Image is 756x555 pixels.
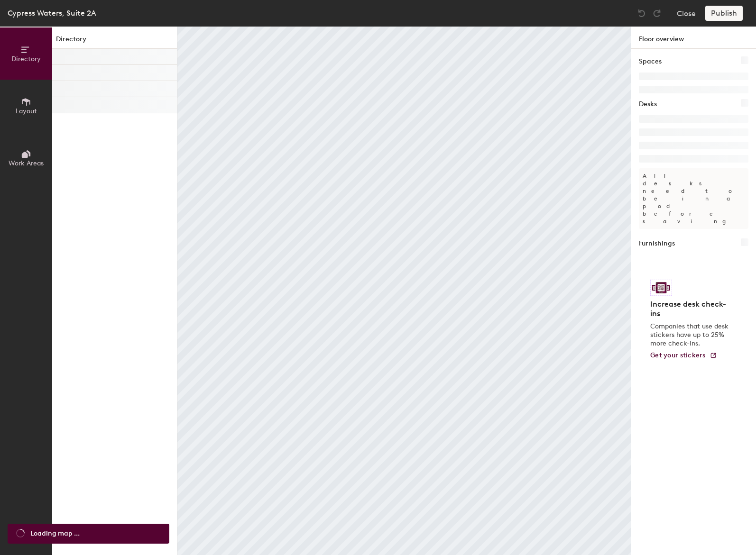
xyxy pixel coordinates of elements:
[631,27,756,49] h1: Floor overview
[650,280,672,296] img: Sticker logo
[650,322,731,348] p: Companies that use desk stickers have up to 25% more check-ins.
[11,55,41,63] span: Directory
[30,528,80,539] span: Loading map ...
[677,6,696,21] button: Close
[8,7,96,19] div: Cypress Waters, Suite 2A
[650,352,717,360] a: Get your stickers
[639,56,662,67] h1: Spaces
[16,107,37,115] span: Layout
[639,99,657,109] h1: Desks
[637,9,646,18] img: Undo
[639,238,675,249] h1: Furnishings
[639,168,748,229] p: All desks need to be in a pod before saving
[177,27,631,555] canvas: Map
[52,34,177,49] h1: Directory
[650,300,731,318] h4: Increase desk check-ins
[652,9,662,18] img: Redo
[650,351,706,359] span: Get your stickers
[9,159,44,167] span: Work Areas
